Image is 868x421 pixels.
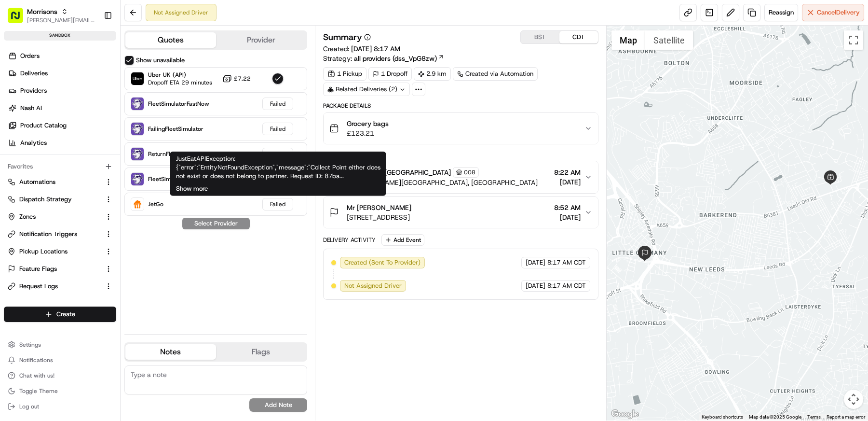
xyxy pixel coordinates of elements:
[10,166,25,182] img: Ami Wang
[769,8,794,17] span: Reassign
[148,71,212,79] span: Uber UK (API)
[148,79,212,86] span: Dropoff ETA 29 minutes
[323,54,444,63] div: Strategy:
[125,344,216,360] button: Notes
[68,239,117,246] a: Powered byPylon
[30,175,78,183] span: [PERSON_NAME]
[4,261,116,277] button: Feature Flags
[4,369,116,382] button: Chat with us!
[453,67,538,81] a: Created via Automation
[176,184,208,193] button: Show more
[344,258,420,267] span: Created (Sent To Provider)
[131,98,144,110] img: FleetSimulatorFastNow
[78,211,159,229] a: 💻API Documentation
[8,265,101,273] a: Feature Flags
[609,408,641,421] a: Open this area in Google Maps (opens a new window)
[324,161,598,193] button: Morrisons - [GEOGRAPHIC_DATA]008[PERSON_NAME][GEOGRAPHIC_DATA], [GEOGRAPHIC_DATA]8:22 AM[DATE]
[222,74,251,84] button: £7.22
[131,123,144,135] img: FailingFleetSimulator
[4,66,120,81] a: Deliveries
[4,192,116,207] button: Dispatch Strategy
[19,282,58,291] span: Request Logs
[844,390,863,409] button: Map camera controls
[8,282,101,291] a: Request Logs
[80,149,83,157] span: •
[19,215,74,225] span: Knowledge Base
[20,69,48,78] span: Deliveries
[347,203,411,212] span: Mr [PERSON_NAME]
[131,198,144,210] img: JetGo
[554,203,581,212] span: 8:52 AM
[262,98,293,110] div: Failed
[43,92,158,101] div: Start new chat
[19,230,77,239] span: Notification Triggers
[4,100,120,116] a: Nash AI
[609,408,641,421] img: Google
[6,211,78,229] a: 📗Knowledge Base
[19,341,41,349] span: Settings
[702,414,743,421] button: Keyboard shortcuts
[351,44,400,53] span: [DATE] 8:17 AM
[521,31,559,43] button: BST
[4,226,116,242] button: Notification Triggers
[8,178,101,186] a: Automations
[19,265,57,273] span: Feature Flags
[344,281,402,290] span: Not Assigned Driver
[347,119,389,128] span: Grocery bags
[234,75,251,83] span: £7.22
[19,356,53,364] span: Notifications
[8,195,101,204] a: Dispatch Strategy
[20,104,42,112] span: Nash AI
[817,8,860,17] span: Cancel Delivery
[323,67,366,81] div: 1 Pickup
[547,281,586,290] span: 8:17 AM CDT
[148,125,203,133] span: FailingFleetSimulator
[749,414,801,420] span: Map data ©2025 Google
[85,149,105,157] span: [DATE]
[131,148,144,160] img: ReturnFleetSimulator
[149,123,176,135] button: See all
[324,197,598,228] button: Mr [PERSON_NAME][STREET_ADDRESS]8:52 AM[DATE]
[19,212,36,221] span: Zones
[323,102,598,110] div: Package Details
[10,125,62,133] div: Past conversations
[347,178,538,187] span: [PERSON_NAME][GEOGRAPHIC_DATA], [GEOGRAPHIC_DATA]
[844,30,863,50] button: Toggle fullscreen view
[148,150,204,158] span: ReturnFleetSimulator
[323,83,410,96] div: Related Deliveries (2)
[323,44,400,54] span: Created:
[19,403,39,410] span: Log out
[645,30,693,50] button: Show satellite imagery
[526,258,545,267] span: [DATE]
[20,139,47,147] span: Analytics
[30,149,78,157] span: [PERSON_NAME]
[323,236,376,244] div: Delivery Activity
[4,279,116,294] button: Request Logs
[25,62,159,72] input: Clear
[20,121,67,130] span: Product Catalog
[8,230,101,239] a: Notification Triggers
[324,113,598,144] button: Grocery bags£123.21
[354,54,444,63] a: all providers (dss_VpG8zw)
[27,7,57,16] button: Morrisons
[19,247,68,256] span: Pickup Locations
[554,177,581,187] span: [DATE]
[4,307,116,322] button: Create
[807,414,821,420] a: Terms
[8,212,101,221] a: Zones
[764,4,798,21] button: Reassign
[20,52,40,60] span: Orders
[4,159,116,174] div: Favorites
[262,123,293,135] div: Failed
[559,31,598,43] button: CDT
[19,387,58,395] span: Toggle Theme
[414,67,451,81] div: 2.9 km
[148,200,163,208] span: JetGo
[4,244,116,259] button: Pickup Locations
[347,128,389,138] span: £123.21
[827,414,865,420] a: Report a map error
[20,86,47,95] span: Providers
[20,92,38,109] img: 4037041995827_4c49e92c6e3ed2e3ec13_72.png
[347,168,451,177] span: Morrisons - [GEOGRAPHIC_DATA]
